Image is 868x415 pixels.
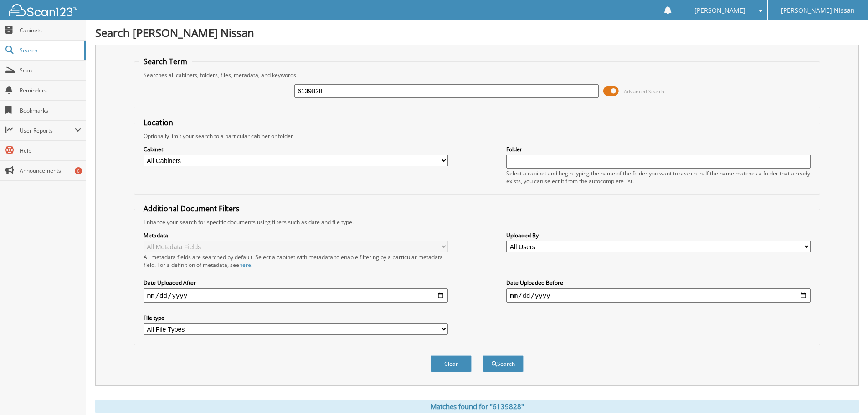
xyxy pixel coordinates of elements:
div: Optionally limit your search to a particular cabinet or folder [139,132,815,140]
button: Clear [431,355,472,372]
label: File type [144,314,448,322]
span: Reminders [20,87,81,94]
span: Bookmarks [20,107,81,114]
span: Scan [20,67,81,74]
label: Cabinet [144,145,448,153]
span: Announcements [20,167,81,174]
span: User Reports [20,127,75,134]
input: start [144,288,448,303]
span: [PERSON_NAME] [694,8,745,13]
legend: Search Term [139,56,192,67]
span: Advanced Search [624,88,664,95]
div: Matches found for "6139828" [95,400,859,413]
span: Help [20,147,81,154]
img: scan123-logo-white.svg [9,4,77,16]
div: 6 [75,167,82,174]
input: end [506,288,811,303]
a: here [239,261,251,269]
label: Date Uploaded Before [506,279,811,287]
label: Metadata [144,231,448,239]
button: Search [483,355,524,372]
label: Date Uploaded After [144,279,448,287]
div: Searches all cabinets, folders, files, metadata, and keywords [139,71,815,79]
label: Folder [506,145,811,153]
span: [PERSON_NAME] Nissan [781,8,855,13]
legend: Location [139,118,178,128]
h1: Search [PERSON_NAME] Nissan [95,25,859,40]
div: All metadata fields are searched by default. Select a cabinet with metadata to enable filtering b... [144,253,448,269]
div: Enhance your search for specific documents using filters such as date and file type. [139,218,815,226]
span: Cabinets [20,26,81,34]
div: Select a cabinet and begin typing the name of the folder you want to search in. If the name match... [506,169,811,185]
span: Search [20,46,80,54]
label: Uploaded By [506,231,811,239]
legend: Additional Document Filters [139,204,244,214]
